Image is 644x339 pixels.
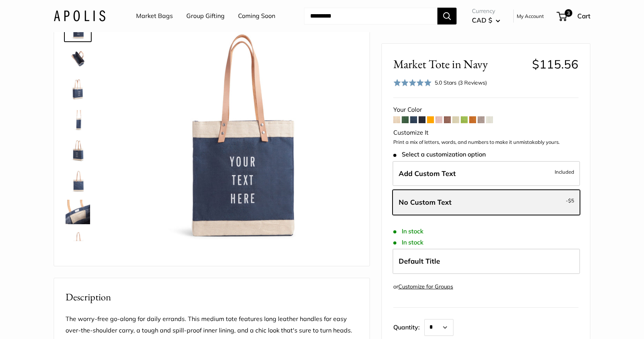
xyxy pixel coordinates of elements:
label: Leave Blank [393,190,580,215]
span: No Custom Text [399,198,452,207]
a: 3 Cart [557,10,590,22]
img: Market Tote in Navy [66,108,90,132]
a: Market Tote in Navy [64,229,92,256]
span: Included [555,167,574,176]
button: Search [437,8,457,24]
h2: Description [66,290,358,305]
a: description_Seal of authenticity printed on the backside of every bag. [64,168,92,195]
img: Apolis [54,10,105,21]
div: Your Color [393,104,578,116]
span: 3 [565,9,572,17]
span: Select a customization option [393,151,486,158]
a: Market Tote in Navy [64,106,92,134]
span: - [566,196,574,205]
a: Customize for Groups [398,283,453,290]
a: Group Gifting [186,10,225,22]
div: 5.0 Stars (3 Reviews) [393,77,487,88]
img: Market Tote in Navy [66,77,90,102]
img: description_Seal of authenticity printed on the backside of every bag. [66,169,90,194]
label: Default Title [393,249,580,274]
a: Market Bags [136,10,173,22]
span: Currency [472,6,500,16]
img: Market Tote in Navy [115,16,358,258]
div: 5.0 Stars (3 Reviews) [435,78,487,87]
a: My Account [517,11,544,21]
span: Cart [577,12,590,20]
img: Market Tote in Navy [66,230,90,255]
img: Market Tote in Navy [66,200,90,224]
div: Customize It [393,127,578,139]
a: Market Tote in Navy [64,76,92,103]
span: $115.56 [532,57,578,72]
span: $5 [568,197,574,204]
span: Default Title [399,257,440,266]
button: CAD $ [472,14,500,26]
span: In stock [393,239,424,246]
input: Search... [304,8,437,24]
span: Add Custom Text [399,169,456,178]
a: Market Tote in Navy [64,137,92,165]
a: Market Tote in Navy [64,198,92,226]
span: CAD $ [472,16,492,24]
img: Market Tote in Navy [66,47,90,71]
span: In stock [393,228,424,235]
span: Market Tote in Navy [393,57,526,71]
p: Print a mix of letters, words, and numbers to make it unmistakably yours. [393,139,578,146]
label: Quantity: [393,317,424,336]
div: or [393,282,453,292]
img: Market Tote in Navy [66,139,90,163]
a: Coming Soon [238,10,275,22]
label: Add Custom Text [393,161,580,186]
a: Market Tote in Navy [64,45,92,73]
